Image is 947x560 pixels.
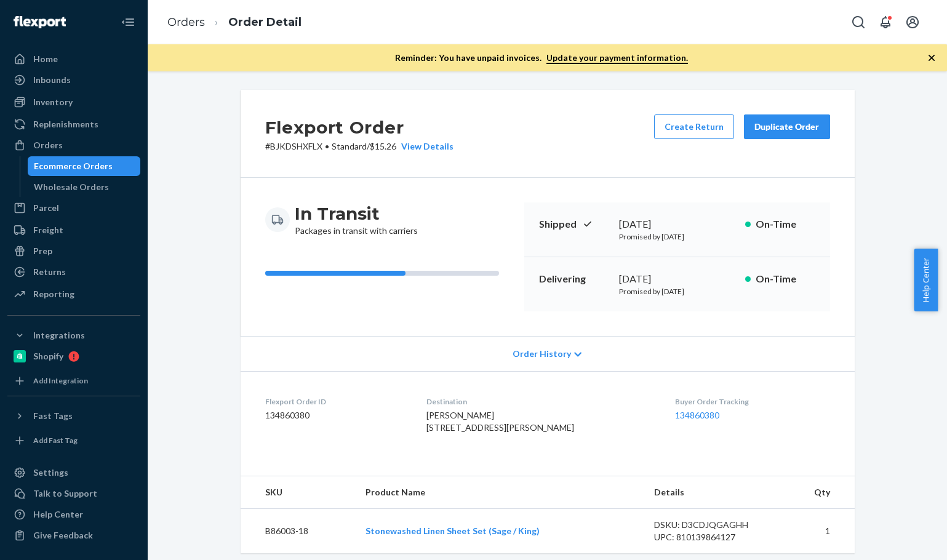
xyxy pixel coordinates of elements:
[539,217,609,231] p: Shipped
[33,329,85,342] div: Integrations
[7,92,140,112] a: Inventory
[228,15,302,29] a: Order Detail
[900,10,925,34] button: Open account menu
[116,10,140,34] button: Close Navigation
[7,463,140,482] a: Settings
[7,431,140,450] a: Add Fast Tag
[265,140,454,153] p: # BJKDSHXFLX / $15.26
[33,435,78,446] div: Add Fast Tag
[7,326,140,345] button: Integrations
[28,177,141,197] a: Wholesale Orders
[914,249,938,311] button: Help Center
[33,53,58,65] div: Home
[7,371,140,391] a: Add Integration
[744,114,830,139] button: Duplicate Order
[619,272,735,286] div: [DATE]
[34,181,109,193] div: Wholesale Orders
[756,272,815,286] p: On-Time
[426,410,574,433] span: [PERSON_NAME] [STREET_ADDRESS][PERSON_NAME]
[332,141,367,151] span: Standard
[619,217,735,231] div: [DATE]
[28,156,141,176] a: Ecommerce Orders
[241,476,356,509] th: SKU
[644,476,780,509] th: Details
[619,286,735,297] p: Promised by [DATE]
[325,141,329,151] span: •
[7,241,140,261] a: Prep
[158,4,311,41] ol: breadcrumbs
[7,406,140,426] button: Fast Tags
[619,231,735,242] p: Promised by [DATE]
[675,410,719,420] a: 134860380
[396,140,454,153] button: View Details
[33,139,63,151] div: Orders
[546,52,688,64] a: Update your payment information.
[295,202,418,225] h3: In Transit
[33,288,74,300] div: Reporting
[7,262,140,282] a: Returns
[33,118,98,130] div: Replenishments
[265,114,454,140] h2: Flexport Order
[33,410,73,422] div: Fast Tags
[654,531,770,543] div: UPC: 810139864127
[873,10,898,34] button: Open notifications
[33,529,93,542] div: Give Feedback
[756,217,815,231] p: On-Time
[7,346,140,366] a: Shopify
[241,509,356,554] td: B86003-18
[33,74,71,86] div: Inbounds
[33,487,97,500] div: Talk to Support
[33,202,59,214] div: Parcel
[513,348,571,360] span: Order History
[265,409,407,422] dd: 134860380
[7,70,140,90] a: Inbounds
[33,466,68,479] div: Settings
[295,202,418,237] div: Packages in transit with carriers
[265,396,407,407] dt: Flexport Order ID
[395,52,688,64] p: Reminder: You have unpaid invoices.
[7,135,140,155] a: Orders
[33,224,63,236] div: Freight
[33,266,66,278] div: Returns
[7,49,140,69] a: Home
[7,526,140,545] button: Give Feedback
[426,396,655,407] dt: Destination
[33,508,83,521] div: Help Center
[654,519,770,531] div: DSKU: D3CDJQGAGHH
[33,350,63,362] div: Shopify
[779,476,854,509] th: Qty
[7,114,140,134] a: Replenishments
[654,114,734,139] button: Create Return
[754,121,820,133] div: Duplicate Order
[7,220,140,240] a: Freight
[33,96,73,108] div: Inventory
[675,396,830,407] dt: Buyer Order Tracking
[7,505,140,524] a: Help Center
[33,245,52,257] div: Prep
[366,526,540,536] a: Stonewashed Linen Sheet Set (Sage / King)
[846,10,871,34] button: Open Search Box
[7,284,140,304] a: Reporting
[779,509,854,554] td: 1
[356,476,644,509] th: Product Name
[33,375,88,386] div: Add Integration
[34,160,113,172] div: Ecommerce Orders
[7,198,140,218] a: Parcel
[14,16,66,28] img: Flexport logo
[539,272,609,286] p: Delivering
[7,484,140,503] a: Talk to Support
[167,15,205,29] a: Orders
